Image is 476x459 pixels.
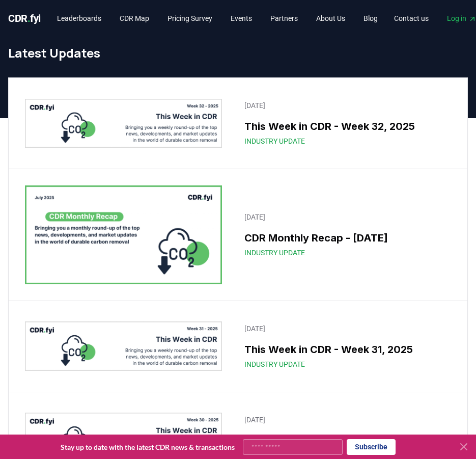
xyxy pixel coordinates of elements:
h3: CDR Monthly Recap - [DATE] [244,230,445,246]
span: . [27,12,31,24]
a: [DATE]This Week in CDR - Week 32, 2025Industry Update [238,94,451,152]
a: Blog [355,9,386,28]
a: CDR.fyi [8,11,41,25]
a: Leaderboards [49,9,109,28]
h1: Latest Updates [8,45,468,61]
a: [DATE]CDR Monthly Recap - [DATE]Industry Update [238,206,451,264]
p: [DATE] [244,212,445,222]
p: [DATE] [244,100,445,111]
a: Contact us [386,9,437,28]
span: CDR fyi [8,12,41,24]
span: Industry Update [244,248,305,258]
a: Events [222,9,260,28]
h3: This Week in CDR - Week 30, 2025 [244,433,445,448]
span: Industry Update [244,136,305,146]
h3: This Week in CDR - Week 31, 2025 [244,342,445,357]
img: CDR Monthly Recap - July 2025 blog post image [25,185,222,284]
a: [DATE]This Week in CDR - Week 31, 2025Industry Update [238,317,451,375]
img: This Week in CDR - Week 31, 2025 blog post image [25,321,222,371]
a: Partners [262,9,306,28]
p: [DATE] [244,415,445,425]
p: [DATE] [244,323,445,334]
a: Pricing Survey [159,9,220,28]
span: Industry Update [244,359,305,369]
img: This Week in CDR - Week 32, 2025 blog post image [25,99,222,148]
a: About Us [308,9,353,28]
h3: This Week in CDR - Week 32, 2025 [244,119,445,134]
nav: Main [49,9,386,28]
a: CDR Map [111,9,157,28]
